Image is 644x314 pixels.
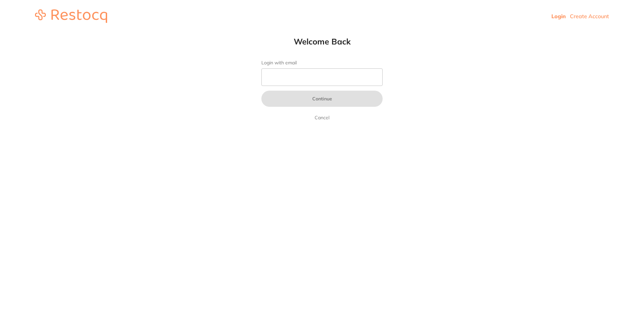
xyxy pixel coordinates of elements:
[313,114,331,122] a: Cancel
[35,9,107,23] img: restocq_logo.svg
[570,13,609,20] a: Create Account
[551,13,566,20] a: Login
[261,60,383,66] label: Login with email
[261,91,383,107] button: Continue
[248,36,396,46] h1: Welcome Back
